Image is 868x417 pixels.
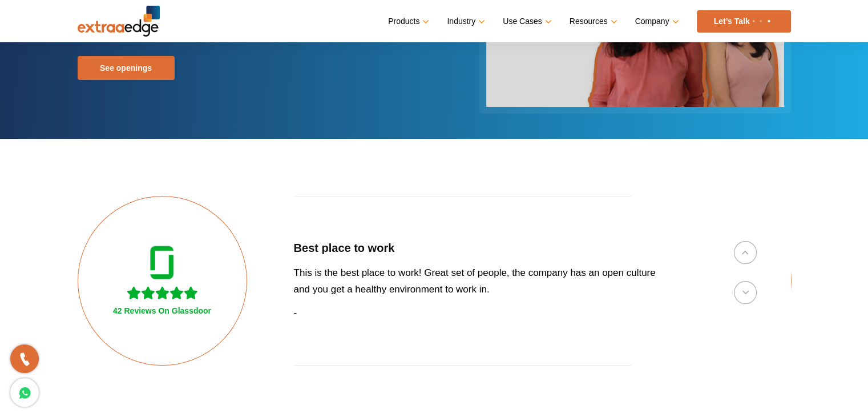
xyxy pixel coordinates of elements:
[447,13,483,30] a: Industry
[294,264,669,298] p: This is the best place to work! Great set of people, the company has an open culture and you get ...
[734,241,757,264] button: Previous
[570,13,615,30] a: Resources
[294,304,669,321] p: -
[388,13,427,30] a: Products
[294,241,669,255] h5: Best place to work
[734,281,757,304] button: Next
[503,13,549,30] a: Use Cases
[78,56,175,80] a: See openings
[635,13,677,30] a: Company
[113,306,211,316] h3: 42 Reviews On Glassdoor
[697,10,791,33] a: Let’s Talk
